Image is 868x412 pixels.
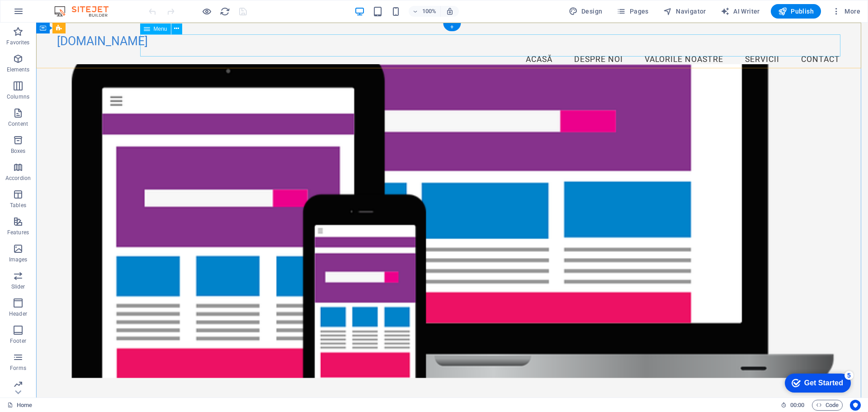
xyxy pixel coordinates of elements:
[52,6,120,17] img: Editor Logo
[663,7,706,16] span: Navigator
[812,400,843,411] button: Code
[443,23,461,31] div: +
[7,400,32,411] a: Click to cancel selection. Double-click to open Pages
[154,26,167,32] span: Menu
[10,365,26,372] p: Forms
[7,5,73,24] div: Get Started 5 items remaining, 0% complete
[11,147,26,155] p: Boxes
[565,4,606,19] button: Design
[617,7,648,16] span: Pages
[10,202,26,209] p: Tables
[422,6,437,17] h6: 100%
[781,400,805,411] h6: Session time
[850,400,861,411] button: Usercentrics
[409,6,441,17] button: 100%
[7,229,29,236] p: Features
[5,175,31,182] p: Accordion
[11,283,25,290] p: Slider
[10,337,26,345] p: Footer
[9,256,28,263] p: Images
[771,4,821,19] button: Publish
[201,6,212,17] button: Click here to leave preview mode and continue editing
[797,402,798,408] span: :
[7,66,30,73] p: Elements
[219,6,230,17] button: reload
[9,310,27,317] p: Header
[660,4,710,19] button: Navigator
[832,7,860,16] span: More
[27,10,66,18] div: Get Started
[6,39,29,46] p: Favorites
[721,7,760,16] span: AI Writer
[569,7,603,16] span: Design
[778,7,814,16] span: Publish
[828,4,864,19] button: More
[613,4,652,19] button: Pages
[220,6,230,17] i: Reload page
[446,7,454,15] i: On resize automatically adjust zoom level to fit chosen device.
[67,2,76,11] div: 5
[816,400,839,411] span: Code
[7,93,29,100] p: Columns
[790,400,804,411] span: 00 00
[8,120,28,128] p: Content
[717,4,764,19] button: AI Writer
[565,4,606,19] div: Design (Ctrl+Alt+Y)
